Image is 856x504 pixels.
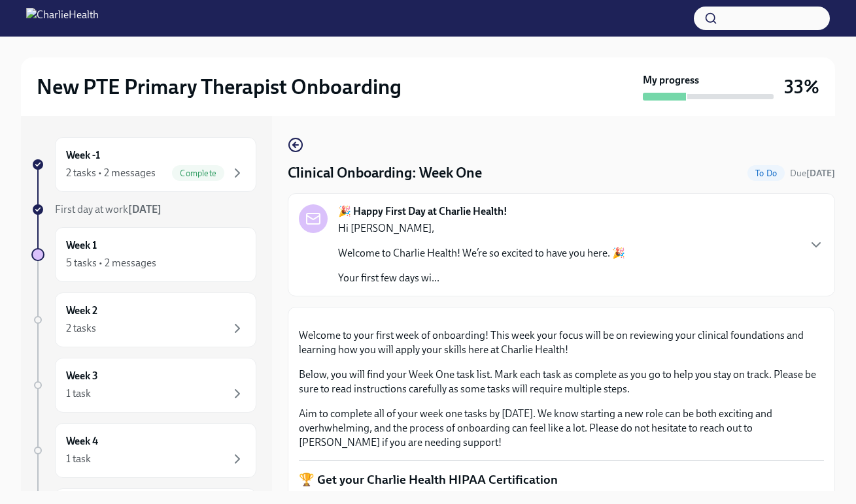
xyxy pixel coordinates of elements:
[299,368,824,396] p: Below, you will find your Week One task list. Mark each task as complete as you go to help you st...
[790,168,835,179] span: Due
[37,74,402,100] h2: New PTE Primary Therapist Onboarding
[31,423,256,478] a: Week 41 task
[128,203,162,215] strong: [DATE]
[66,452,91,466] div: 1 task
[31,358,256,413] a: Week 31 task
[31,292,256,347] a: Week 22 tasks
[338,221,625,236] p: Hi [PERSON_NAME],
[299,471,824,488] p: 🏆 Get your Charlie Health HIPAA Certification
[643,73,699,87] strong: My progress
[66,386,91,401] div: 1 task
[784,75,819,99] h3: 33%
[338,246,625,260] p: Welcome to Charlie Health! We’re so excited to have you here. 🎉
[338,204,507,219] strong: 🎉 Happy First Day at Charlie Health!
[299,407,824,450] p: Aim to complete all of your week one tasks by [DATE]. We know starting a new role can be both exc...
[26,8,99,29] img: CharlieHealth
[66,238,97,253] h6: Week 1
[31,137,256,192] a: Week -12 tasks • 2 messagesComplete
[338,271,625,285] p: Your first few days wi...
[66,166,156,180] div: 2 tasks • 2 messages
[66,434,98,449] h6: Week 4
[790,167,835,180] span: August 23rd, 2025 10:00
[31,202,256,217] a: First day at work[DATE]
[66,321,96,336] div: 2 tasks
[747,168,785,178] span: To Do
[806,168,835,179] strong: [DATE]
[66,148,100,163] h6: Week -1
[299,328,824,357] p: Welcome to your first week of onboarding! This week your focus will be on reviewing your clinical...
[172,168,224,178] span: Complete
[66,304,97,318] h6: Week 2
[66,369,98,383] h6: Week 3
[31,227,256,282] a: Week 15 tasks • 2 messages
[66,256,156,270] div: 5 tasks • 2 messages
[55,203,162,215] span: First day at work
[288,163,482,183] h4: Clinical Onboarding: Week One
